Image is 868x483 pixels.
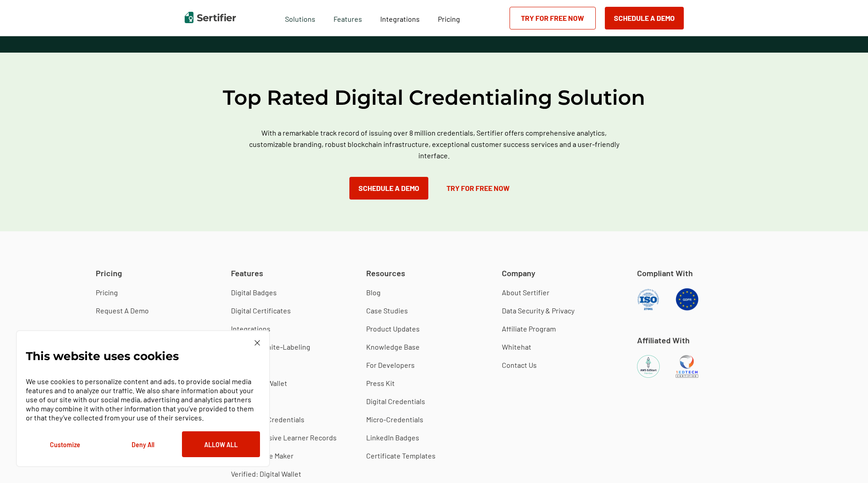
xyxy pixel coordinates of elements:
a: Product Updates [366,324,420,333]
span: Company [502,268,535,279]
a: Pricing [438,12,460,24]
a: Digital Certificates [231,306,291,315]
a: LinkedIn Badges [366,433,419,442]
button: Schedule a Demo [349,177,428,200]
span: Features [333,12,362,24]
p: This website uses cookies [26,351,179,361]
span: Features [231,268,263,279]
a: About Sertifier [502,288,549,297]
img: GDPR Compliant [676,288,698,311]
a: Case Studies [366,306,408,315]
img: AWS EdStart [637,355,660,378]
a: Try for Free Now [510,7,596,29]
a: Integrations [380,12,420,24]
a: For Developers [366,361,415,370]
button: Customize [26,431,104,457]
a: Integrations [231,324,270,333]
img: ISO Compliant [637,288,660,311]
span: Solutions [285,12,315,24]
span: Pricing [438,15,460,23]
span: Compliant With [637,268,693,279]
a: Whitehat [502,342,531,351]
img: Sertifier | Digital Credentialing Platform [185,12,236,23]
a: Knowledge Base [366,342,420,351]
span: Integrations [380,15,420,23]
iframe: Chat Widget [823,439,868,483]
a: Contact Us [502,361,537,370]
img: Cookie Popup Close [255,340,260,346]
button: Deny All [104,431,182,457]
a: Press Kit [366,379,395,388]
a: Premium White-Labeling [231,342,310,351]
a: Comprehensive Learner Records [231,433,337,442]
h2: Top Rated Digital Credentialing Solution [162,84,706,111]
a: Data Security & Privacy [502,306,574,315]
a: Try for Free Now [437,177,519,200]
img: 1EdTech Certified [676,355,698,378]
a: Micro-Credentials [366,415,423,424]
p: With a remarkable track record of issuing over 8 million credentials, Sertifier offers comprehens... [244,127,625,161]
p: We use cookies to personalize content and ads, to provide social media features and to analyze ou... [26,377,260,422]
a: Affiliate Program [502,324,556,333]
span: Pricing [96,268,122,279]
a: Request A Demo [96,306,149,315]
a: Blog [366,288,381,297]
span: Affiliated With [637,335,690,346]
span: Resources [366,268,405,279]
a: Digital Credentials [366,397,425,406]
a: Digital Badges [231,288,277,297]
a: Verified: Digital Wallet [231,469,301,478]
button: Schedule a Demo [605,7,684,29]
button: Allow All [182,431,260,457]
a: Certificate Templates [366,451,436,460]
a: Pricing [96,288,118,297]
